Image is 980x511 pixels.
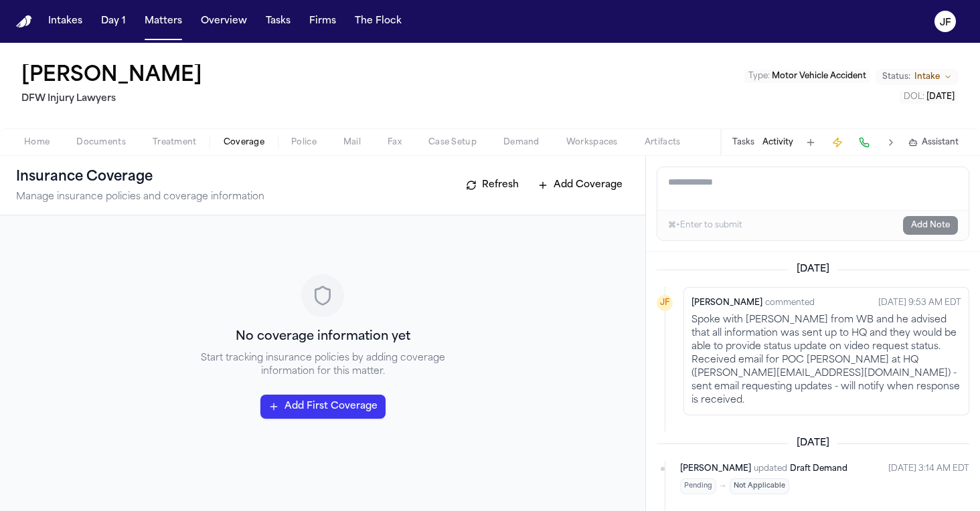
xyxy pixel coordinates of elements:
[503,137,540,148] span: Demand
[878,295,961,311] time: August 28, 2025 at 8:53 AM
[789,263,837,276] span: [DATE]
[645,137,681,148] span: Artifacts
[903,216,958,235] button: Add Note
[789,437,837,450] span: [DATE]
[719,481,727,492] span: →
[291,137,317,148] span: Police
[680,462,751,476] span: [PERSON_NAME]
[260,9,296,33] button: Tasks
[855,133,874,152] button: Make a Call
[940,18,951,27] text: JF
[730,478,789,494] span: Not Applicable
[765,296,815,310] span: commented
[566,137,618,148] span: Workspaces
[754,462,787,476] span: updated
[349,9,407,33] button: The Flock
[304,9,341,33] button: Firms
[343,137,361,148] span: Mail
[16,191,264,204] p: Manage insurance policies and coverage information
[914,72,940,82] span: Intake
[668,220,742,231] div: ⌘+Enter to submit
[680,478,716,494] span: Pending
[732,137,754,148] button: Tasks
[691,296,762,310] span: [PERSON_NAME]
[828,133,847,152] button: Create Immediate Task
[76,137,126,148] span: Documents
[96,9,131,33] button: Day 1
[882,72,910,82] span: Status:
[762,137,793,148] button: Activity
[691,314,961,407] p: Spoke with [PERSON_NAME] from WB and he advised that all information was sent up to HQ and they w...
[922,137,959,148] span: Assistant
[260,395,386,419] button: Add First Coverage
[16,15,32,28] img: Finch Logo
[195,9,252,33] button: Overview
[744,70,870,83] button: Edit Type: Motor Vehicle Accident
[459,175,525,196] button: Refresh
[531,175,629,196] button: Add Coverage
[24,137,50,148] span: Home
[194,352,451,379] p: Start tracking insurance policies by adding coverage information for this matter.
[153,137,197,148] span: Treatment
[748,72,770,80] span: Type :
[790,465,847,473] span: Draft Demand
[21,64,202,88] h1: [PERSON_NAME]
[16,167,182,188] h1: Insurance Coverage
[772,72,866,80] span: Motor Vehicle Accident
[21,91,208,107] h2: DFW Injury Lawyers
[657,295,673,311] div: JF
[888,462,969,494] time: August 26, 2025 at 2:14 AM
[908,137,959,148] button: Assistant
[900,90,959,104] button: Edit DOL: 2025-07-10
[21,64,202,88] button: Edit matter name
[16,15,32,28] a: Home
[388,137,402,148] span: Fax
[926,93,955,101] span: [DATE]
[790,462,847,476] a: Draft Demand
[224,137,264,148] span: Coverage
[801,133,820,152] button: Add Task
[139,9,187,33] button: Matters
[876,69,959,85] button: Change status from Intake
[904,93,924,101] span: DOL :
[43,9,88,33] button: Intakes
[428,137,477,148] span: Case Setup
[236,328,410,346] h3: No coverage information yet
